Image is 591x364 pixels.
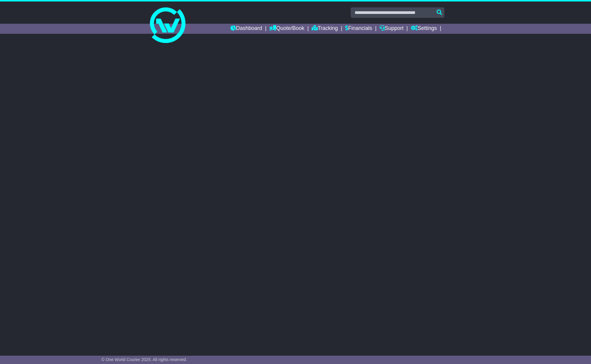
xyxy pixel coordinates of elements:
[230,24,262,34] a: Dashboard
[102,357,187,362] span: © One World Courier 2025. All rights reserved.
[379,24,403,34] a: Support
[269,24,304,34] a: Quote/Book
[312,24,338,34] a: Tracking
[411,24,437,34] a: Settings
[345,24,372,34] a: Financials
